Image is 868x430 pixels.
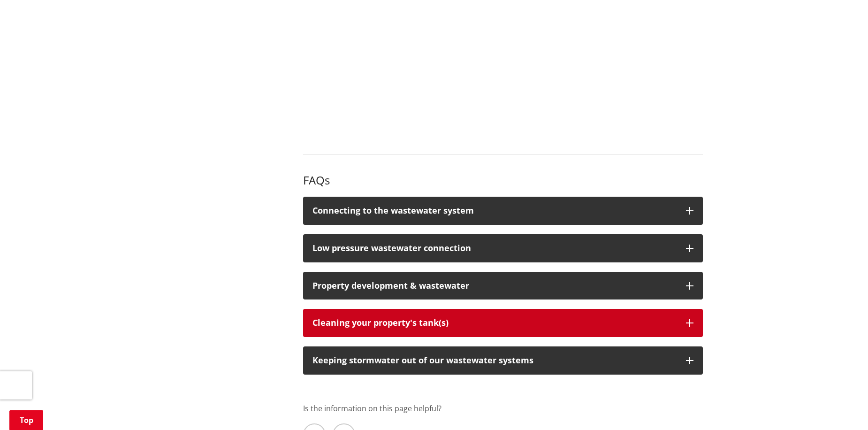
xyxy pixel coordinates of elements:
[303,346,703,375] button: Keeping stormwater out of our wastewater systems
[303,309,703,337] button: Cleaning your property's tank(s)
[303,174,703,187] h3: FAQs
[312,242,471,253] span: Low pressure wastewater connection
[825,391,859,424] iframe: Messenger Launcher
[303,234,703,262] button: Low pressure wastewater connection
[303,403,703,414] p: Is the information on this page helpful?
[303,272,703,300] button: Property development & wastewater
[312,205,474,216] strong: Connecting to the wastewater system
[312,354,533,366] span: Keeping stormwater out of our wastewater systems
[303,197,703,225] button: Connecting to the wastewater system
[312,280,469,291] span: Property development & wastewater
[9,410,43,430] a: Top
[312,318,677,328] div: Cleaning your property's tank(s)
